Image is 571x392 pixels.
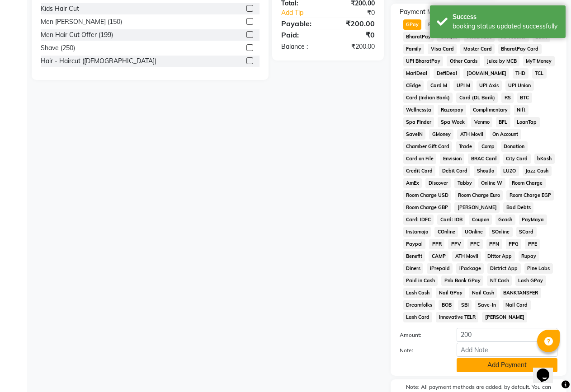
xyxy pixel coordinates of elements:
[468,154,500,164] span: BRAC Card
[456,263,484,274] span: iPackage
[403,56,444,66] span: UPI BharatPay
[501,141,528,152] span: Donation
[523,166,552,176] span: Jazz Cash
[478,178,505,188] span: Online W
[403,215,434,225] span: Card: IDFC
[523,56,555,66] span: MyT Money
[403,227,431,237] span: Instamojo
[454,178,475,188] span: Tabby
[506,239,522,249] span: PPG
[498,44,542,54] span: BharatPay Card
[456,93,498,103] span: Card (DL Bank)
[515,275,546,286] span: Lash GPay
[453,80,473,91] span: UPI M
[41,17,122,27] div: Men [PERSON_NAME] (150)
[438,105,466,115] span: Razorpay
[428,44,457,54] span: Visa Card
[519,251,539,261] span: Rupay
[403,239,426,249] span: Paypal
[429,251,448,261] span: CAMP
[509,178,546,188] span: Room Charge
[500,166,519,176] span: LUZO
[403,154,437,164] span: Card on File
[328,18,381,29] div: ₹200.00
[506,190,554,201] span: Room Charge EGP
[438,117,467,127] span: Spa Week
[403,117,434,127] span: Spa Finder
[393,331,450,339] label: Amount:
[393,346,450,355] label: Note:
[439,300,454,310] span: BOB
[457,328,557,342] input: Amount
[519,215,547,225] span: PayMaya
[403,263,424,274] span: Diners
[337,8,382,18] div: ₹0
[403,288,433,298] span: Lash Cash
[437,215,465,225] span: Card: IOB
[471,117,492,127] span: Venmo
[525,239,540,249] span: PPE
[453,12,559,22] div: Success
[403,80,424,91] span: CEdge
[453,22,559,31] div: booking status updated successfully
[458,300,472,310] span: SBI
[41,30,113,40] div: Men Hair Cut Offer (199)
[403,190,452,201] span: Room Charge USD
[477,80,502,91] span: UPI Axis
[436,312,478,322] span: Innovative TELR
[403,129,426,140] span: SaveIN
[447,56,480,66] span: Other Cards
[403,44,425,54] span: Family
[400,7,453,17] span: Payment Methods
[469,288,497,298] span: Nail Cash
[474,166,497,176] span: Shoutlo
[403,105,434,115] span: Wellnessta
[482,312,527,322] span: [PERSON_NAME]
[457,358,557,372] button: Add Payment
[434,227,458,237] span: COnline
[403,68,430,79] span: MariDeal
[462,227,486,237] span: UOnline
[469,215,492,225] span: Coupon
[427,80,450,91] span: Card M
[425,178,451,188] span: Discover
[403,141,453,152] span: Chamber Gift Card
[452,251,481,261] span: ATH Movil
[490,129,521,140] span: On Account
[436,288,465,298] span: Nail GPay
[496,117,510,127] span: BFL
[514,117,540,127] span: LoanTap
[403,19,422,30] span: GPay
[457,343,557,357] input: Add Note
[403,166,436,176] span: Credit Card
[532,68,547,79] span: TCL
[274,42,328,51] div: Balance :
[489,227,513,237] span: SOnline
[429,239,444,249] span: PPR
[274,29,328,40] div: Paid:
[403,300,435,310] span: Dreamfolks
[328,29,381,40] div: ₹0
[403,178,422,188] span: AmEx
[503,154,531,164] span: City Card
[456,141,475,152] span: Trade
[448,239,464,249] span: PPV
[403,202,451,213] span: Room Charge GBP
[484,56,519,66] span: Juice by MCB
[274,8,337,18] a: Add Tip
[500,288,541,298] span: BANKTANSFER
[403,93,453,103] span: Card (Indian Bank)
[403,251,425,261] span: Benefit
[439,166,470,176] span: Debit Card
[503,300,531,310] span: Nail Card
[487,263,521,274] span: District App
[524,263,553,274] span: Pine Labs
[440,154,464,164] span: Envision
[403,312,433,322] span: Lash Card
[533,356,562,383] iframe: chat widget
[505,80,534,91] span: UPI Union
[41,4,79,14] div: Kids Hair Cut
[513,68,529,79] span: THD
[516,227,537,237] span: SCard
[403,32,434,42] span: BharatPay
